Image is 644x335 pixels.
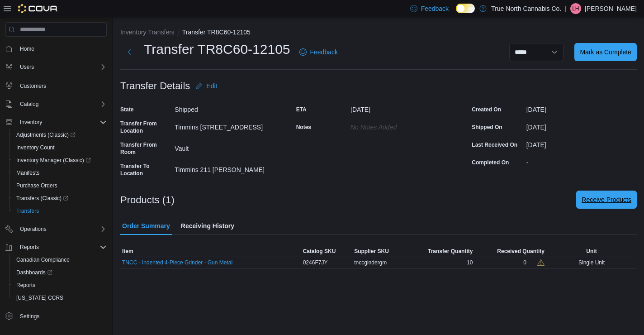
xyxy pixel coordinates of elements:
[456,13,456,14] span: Dark Mode
[472,124,502,131] label: Shipped On
[580,48,631,57] span: Mark as Complete
[303,248,336,255] span: Catalog SKU
[20,63,34,71] span: Users
[16,80,107,91] span: Customers
[303,259,328,266] span: 0246F7JY
[16,131,76,139] span: Adjustments (Classic)
[526,155,637,166] div: -
[296,106,307,113] label: ETA
[206,81,217,91] span: Edit
[16,99,42,110] button: Catalog
[2,223,110,235] button: Operations
[421,4,449,13] span: Feedback
[20,225,47,233] span: Operations
[497,248,545,255] span: Received Quantity
[526,120,637,131] div: [DATE]
[13,254,73,265] a: Canadian Compliance
[20,244,39,251] span: Reports
[526,138,637,148] div: [DATE]
[13,193,72,204] a: Transfers (Classic)
[175,163,285,173] div: Timmins 211 [PERSON_NAME]
[467,259,473,266] span: 10
[456,4,475,13] input: Dark Mode
[16,117,46,128] button: Inventory
[182,29,251,36] button: Transfer TR8C60-12105
[2,310,110,323] button: Settings
[16,256,70,263] span: Canadian Compliance
[181,217,234,235] span: Receiving History
[122,259,232,266] button: TNCC - Indented 4-Piece Grinder - Gun Metal
[352,246,406,257] button: Supplier SKU
[13,193,107,204] span: Transfers (Classic)
[192,77,221,95] button: Edit
[13,292,67,303] a: [US_STATE] CCRS
[9,141,110,154] button: Inventory Count
[354,248,389,255] span: Supplier SKU
[406,246,474,257] button: Transfer Quantity
[120,163,171,177] label: Transfer To Location
[16,182,57,189] span: Purchase Orders
[13,155,95,166] a: Inventory Manager (Classic)
[16,99,107,110] span: Catalog
[13,167,107,178] span: Manifests
[350,120,461,131] div: No Notes added
[120,106,133,113] label: State
[122,217,170,235] span: Order Summary
[16,169,39,177] span: Manifests
[523,259,526,266] div: 0
[16,62,38,72] button: Users
[9,179,110,192] button: Purchase Orders
[585,3,637,14] p: [PERSON_NAME]
[175,141,285,152] div: Vault
[16,157,91,164] span: Inventory Manager (Classic)
[120,29,175,36] button: Inventory Transfers
[16,311,107,322] span: Settings
[9,167,110,179] button: Manifests
[546,246,637,257] button: Unit
[16,269,52,276] span: Dashboards
[296,43,341,61] a: Feedback
[13,280,39,291] a: Reports
[13,129,79,140] a: Adjustments (Classic)
[16,242,107,253] span: Reports
[310,48,338,57] span: Feedback
[20,313,39,320] span: Settings
[120,246,301,257] button: Item
[13,267,56,278] a: Dashboards
[120,81,190,91] h3: Transfer Details
[16,43,38,54] a: Home
[354,259,387,266] span: tnccgindergm
[120,28,637,38] nav: An example of EuiBreadcrumbs
[16,117,107,128] span: Inventory
[472,106,501,113] label: Created On
[9,266,110,279] a: Dashboards
[350,102,461,113] div: [DATE]
[9,154,110,167] a: Inventory Manager (Classic)
[175,120,285,131] div: Timmins [STREET_ADDRESS]
[16,43,107,54] span: Home
[9,192,110,205] a: Transfers (Classic)
[472,141,517,148] label: Last Received On
[296,124,311,131] label: Notes
[301,246,353,257] button: Catalog SKU
[120,195,175,206] h3: Products (1)
[2,98,110,110] button: Catalog
[13,254,107,265] span: Canadian Compliance
[20,82,46,90] span: Customers
[16,62,107,72] span: Users
[526,102,637,113] div: [DATE]
[13,129,107,140] span: Adjustments (Classic)
[586,248,597,255] span: Unit
[16,224,50,234] button: Operations
[13,180,61,191] a: Purchase Orders
[13,142,58,153] a: Inventory Count
[13,155,107,166] span: Inventory Manager (Classic)
[570,3,581,14] div: Landon Hayes
[144,40,290,58] h1: Transfer TR8C60-12105
[9,292,110,304] button: [US_STATE] CCRS
[16,224,107,234] span: Operations
[16,195,68,202] span: Transfers (Classic)
[472,159,509,166] label: Completed On
[2,116,110,129] button: Inventory
[582,195,631,204] span: Receive Products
